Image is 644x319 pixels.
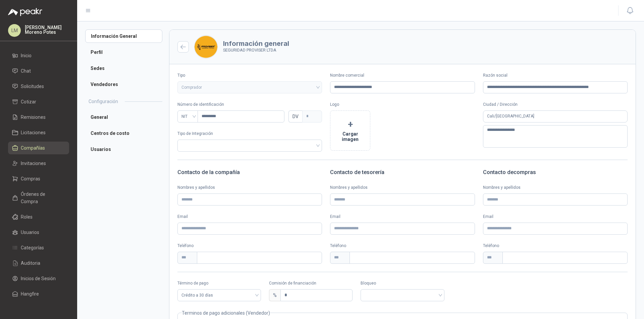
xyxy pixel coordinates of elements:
img: Logo peakr [8,8,42,16]
label: Email [483,214,628,220]
h3: Contacto de la compañía [177,168,322,177]
h2: Configuración [89,98,118,105]
a: Hangfire [8,288,69,300]
button: +Cargar imagen [330,110,370,151]
label: Email [177,214,322,220]
div: % [269,289,280,301]
a: General [85,110,162,124]
p: Ciudad / Dirección [483,101,628,108]
img: Company Logo [195,35,217,58]
a: Chat [8,65,69,77]
label: Nombre comercial [330,72,475,79]
p: Teléfono [483,243,628,249]
label: Email [330,214,475,220]
span: Compras [21,175,40,182]
span: Inicio [21,52,32,59]
span: Inicios de Sesión [21,275,56,282]
label: Bloqueo [361,280,444,287]
a: Centros de costo [85,127,162,140]
label: Comisión de financiación [269,280,353,287]
span: Remisiones [21,113,46,121]
label: Tipo [177,72,322,79]
span: Categorías [21,244,44,251]
label: Término de pago [177,280,261,287]
a: Auditoria [8,257,69,269]
p: Logo [330,101,475,108]
h3: Información general [223,40,289,47]
a: Categorías [8,241,69,254]
p: Teléfono [177,243,322,249]
a: Inicio [8,49,69,62]
a: Perfil [85,46,162,59]
label: Nombres y apellidos [330,184,475,191]
p: SEGURIDAD PROVISER LTDA [223,47,289,54]
label: Nombres y apellidos [483,184,628,191]
a: Licitaciones [8,126,69,139]
a: Información General [85,29,162,43]
span: Cotizar [21,98,36,105]
span: Solicitudes [21,83,44,90]
span: Licitaciones [21,129,46,136]
p: Teléfono [330,243,475,249]
a: Vendedores [85,78,162,91]
div: LM [8,24,21,37]
span: Órdenes de Compra [21,190,63,205]
p: Número de identificación [177,101,322,108]
a: Solicitudes [8,80,69,93]
label: Razón social [483,72,628,79]
span: NIT [181,111,194,122]
a: Usuarios [8,226,69,239]
a: Remisiones [8,111,69,124]
span: Compañías [21,144,45,152]
p: Tipo de Integración [177,131,322,137]
a: Compañías [8,142,69,154]
span: Auditoria [21,259,40,267]
a: Cotizar [8,95,69,108]
a: Inicios de Sesión [8,272,69,285]
a: Roles [8,211,69,223]
a: Sedes [85,62,162,75]
span: Invitaciones [21,160,46,167]
span: Crédito a 30 días [181,290,257,300]
span: DV [288,110,302,123]
a: Usuarios [85,143,162,156]
span: Chat [21,67,31,75]
h3: Contacto de compras [483,168,628,177]
legend: Terminos de pago adicionales (Vendedor) [182,309,270,317]
a: Órdenes de Compra [8,188,69,208]
span: Comprador [181,82,318,92]
a: Compras [8,172,69,185]
span: Usuarios [21,229,39,236]
span: Roles [21,213,33,221]
h3: Contacto de tesorería [330,168,475,177]
span: Hangfire [21,290,39,298]
a: Invitaciones [8,157,69,170]
p: [PERSON_NAME] Moreno Potes [25,25,69,34]
label: Nombres y apellidos [177,184,322,191]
